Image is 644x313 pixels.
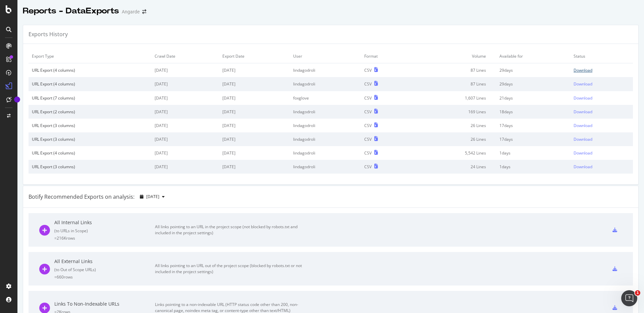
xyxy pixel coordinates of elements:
[570,49,633,63] td: Status
[151,105,219,119] td: [DATE]
[496,91,570,105] td: 21 days
[612,305,617,310] div: csv-export
[219,132,290,146] td: [DATE]
[290,91,361,105] td: foxglove
[146,194,159,199] span: 2025 Sep. 28th
[574,95,630,101] a: Download
[54,301,155,307] div: Links To Non-Indexable URLs
[411,91,496,105] td: 1,607 Lines
[151,49,219,63] td: Crawl Date
[496,119,570,132] td: 17 days
[219,160,290,174] td: [DATE]
[411,49,496,63] td: Volume
[496,49,570,63] td: Available for
[574,164,630,170] a: Download
[411,146,496,160] td: 5,542 Lines
[574,67,592,73] div: Download
[496,146,570,160] td: 1 days
[411,160,496,174] td: 24 Lines
[364,136,372,142] div: CSV
[32,67,148,73] div: URL Export (4 columns)
[574,150,592,156] div: Download
[54,274,155,280] div: = 660 rows
[151,77,219,91] td: [DATE]
[32,164,148,170] div: URL Export (3 columns)
[219,119,290,132] td: [DATE]
[155,224,306,236] div: All links pointing to an URL in the project scope (not blocked by robots.txt and included in the ...
[496,160,570,174] td: 1 days
[364,67,372,73] div: CSV
[290,146,361,160] td: lindagodroli
[612,266,617,271] div: csv-export
[32,95,148,101] div: URL Export (7 columns)
[411,63,496,77] td: 87 Lines
[32,81,148,87] div: URL Export (4 columns)
[219,146,290,160] td: [DATE]
[361,49,411,63] td: Format
[411,132,496,146] td: 26 Lines
[54,267,155,272] div: ( to Out of Scope URLs )
[635,290,640,296] span: 1
[574,81,592,87] div: Download
[574,123,630,128] a: Download
[496,77,570,91] td: 29 days
[219,77,290,91] td: [DATE]
[290,63,361,77] td: lindagodroli
[364,81,372,87] div: CSV
[142,9,146,14] div: arrow-right-arrow-left
[411,105,496,119] td: 169 Lines
[122,8,140,15] div: Angarde
[621,290,637,306] iframe: Intercom live chat
[574,164,592,170] div: Download
[32,136,148,142] div: URL Export (3 columns)
[155,263,306,275] div: All links pointing to an URL out of the project scope (blocked by robots.txt or not included in t...
[151,63,219,77] td: [DATE]
[29,30,68,38] div: Exports History
[574,150,630,156] a: Download
[137,191,167,202] button: [DATE]
[32,123,148,128] div: URL Export (3 columns)
[54,258,155,265] div: All External Links
[29,193,135,201] div: Botify Recommended Exports on analysis:
[364,95,372,101] div: CSV
[574,67,630,73] a: Download
[219,63,290,77] td: [DATE]
[364,109,372,115] div: CSV
[151,146,219,160] td: [DATE]
[364,150,372,156] div: CSV
[290,119,361,132] td: lindagodroli
[32,109,148,115] div: URL Export (2 columns)
[151,160,219,174] td: [DATE]
[364,123,372,128] div: CSV
[151,119,219,132] td: [DATE]
[574,109,630,115] a: Download
[290,132,361,146] td: lindagodroli
[574,95,592,101] div: Download
[219,91,290,105] td: [DATE]
[290,77,361,91] td: lindagodroli
[496,63,570,77] td: 29 days
[574,109,592,115] div: Download
[364,164,372,170] div: CSV
[219,105,290,119] td: [DATE]
[290,160,361,174] td: lindagodroli
[612,228,617,232] div: csv-export
[29,49,151,63] td: Export Type
[54,219,155,226] div: All Internal Links
[411,119,496,132] td: 26 Lines
[290,105,361,119] td: lindagodroli
[14,97,20,103] div: Tooltip anchor
[411,77,496,91] td: 87 Lines
[151,91,219,105] td: [DATE]
[574,136,592,142] div: Download
[151,132,219,146] td: [DATE]
[54,228,155,234] div: ( to URLs in Scope )
[574,81,630,87] a: Download
[574,123,592,128] div: Download
[290,49,361,63] td: User
[32,150,148,156] div: URL Export (4 columns)
[496,132,570,146] td: 17 days
[23,5,119,17] div: Reports - DataExports
[574,136,630,142] a: Download
[54,235,155,241] div: = 216K rows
